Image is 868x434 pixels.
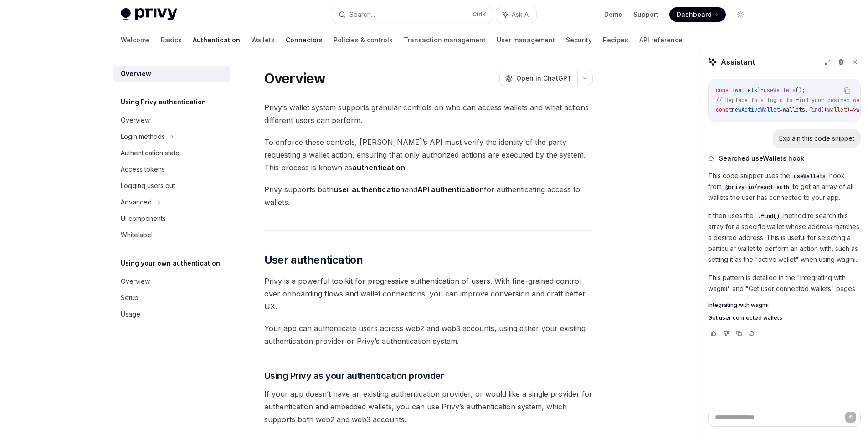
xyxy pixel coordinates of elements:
[603,29,628,51] a: Recipes
[827,106,847,113] span: wallet
[113,306,230,322] a: Usage
[639,29,683,51] a: API reference
[716,106,732,113] span: const
[121,197,152,208] div: Advanced
[708,301,861,309] a: Integrating with wagmi
[496,6,536,23] button: Ask AI
[716,87,732,94] span: const
[264,388,593,426] span: If your app doesn’t have an existing authentication provider, or would like a single provider for...
[473,11,486,18] span: Ctrl K
[121,148,180,158] div: Authentication state
[841,85,853,97] button: Copy the contents from the code block
[264,136,593,174] span: To enforce these controls, [PERSON_NAME]’s API must verify the identity of the party requesting a...
[121,29,150,51] a: Welcome
[352,163,405,172] strong: authentication
[251,29,275,51] a: Wallets
[404,29,486,51] a: Transaction management
[805,106,808,113] span: .
[794,173,826,180] span: useWallets
[121,213,166,224] div: UI components
[735,87,757,94] span: wallets
[677,10,712,19] span: Dashboard
[349,9,375,20] div: Search...
[847,106,850,113] span: )
[193,29,240,51] a: Authentication
[113,290,230,306] a: Setup
[113,145,230,161] a: Authentication state
[733,7,748,22] button: Toggle dark mode
[708,210,861,265] p: It then uses the method to search this array for a specific wallet whose address matches a desire...
[757,213,780,220] span: .find()
[121,258,220,269] h5: Using your own authentication
[512,10,530,19] span: Ask AI
[113,178,230,194] a: Logging users out
[121,115,150,126] div: Overview
[757,87,760,94] span: }
[121,292,139,303] div: Setup
[708,301,769,309] span: Integrating with wagmi
[821,106,827,113] span: ((
[121,68,151,79] div: Overview
[708,170,861,203] p: This code snippet uses the hook from to get an array of all wallets the user has connected to you...
[264,275,593,313] span: Privy is a powerful toolkit for progressive authentication of users. With fine-grained control ov...
[604,10,622,19] a: Demo
[113,273,230,290] a: Overview
[121,164,165,175] div: Access tokens
[121,97,206,107] h5: Using Privy authentication
[286,29,323,51] a: Connectors
[264,253,363,267] span: User authentication
[783,106,805,113] span: wallets
[121,131,165,142] div: Login methods
[113,112,230,128] a: Overview
[850,106,856,113] span: =>
[708,272,861,294] p: This pattern is detailed in the "Integrating with wagmi" and "Get user connected wallets" pages.
[264,183,593,209] span: Privy supports both and for authenticating access to wallets.
[780,106,783,113] span: =
[708,314,782,322] span: Get user connected wallets
[808,106,821,113] span: find
[669,7,726,22] a: Dashboard
[121,180,175,191] div: Logging users out
[845,412,856,423] button: Send message
[725,184,789,191] span: @privy-io/react-auth
[732,106,780,113] span: newActiveWallet
[779,134,854,143] div: Explain this code snippet
[764,87,796,94] span: useWallets
[334,185,405,194] strong: user authentication
[264,369,444,382] span: Using Privy as your authentication provider
[121,276,150,287] div: Overview
[121,230,153,240] div: Whitelabel
[121,8,177,21] img: light logo
[113,66,230,82] a: Overview
[796,87,805,94] span: ();
[497,29,555,51] a: User management
[121,309,140,320] div: Usage
[633,10,658,19] a: Support
[719,154,804,163] span: Searched useWallets hook
[516,74,572,83] span: Open in ChatGPT
[760,87,764,94] span: =
[332,6,492,23] button: Search...CtrlK
[566,29,592,51] a: Security
[708,314,861,322] a: Get user connected wallets
[113,227,230,243] a: Whitelabel
[417,185,484,194] strong: API authentication
[113,210,230,227] a: UI components
[334,29,393,51] a: Policies & controls
[721,56,755,67] span: Assistant
[499,71,577,86] button: Open in ChatGPT
[708,154,861,163] button: Searched useWallets hook
[264,322,593,347] span: Your app can authenticate users across web2 and web3 accounts, using either your existing authent...
[264,70,326,87] h1: Overview
[264,101,593,127] span: Privy’s wallet system supports granular controls on who can access wallets and what actions diffe...
[161,29,182,51] a: Basics
[732,87,735,94] span: {
[113,161,230,178] a: Access tokens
